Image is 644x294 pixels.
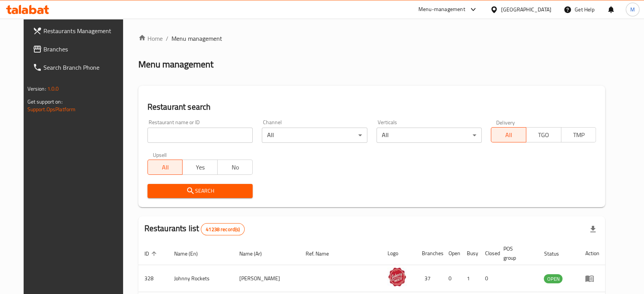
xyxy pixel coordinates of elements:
[166,34,168,43] li: /
[201,226,244,233] span: 41238 record(s)
[43,26,125,35] span: Restaurants Management
[388,267,407,286] img: Johnny Rockets
[494,129,523,141] span: All
[529,129,558,141] span: TGO
[479,242,497,265] th: Closed
[544,275,562,283] span: OPEN
[201,223,245,235] div: Total records count
[416,265,442,292] td: 37
[27,97,62,107] span: Get support on:
[239,249,272,258] span: Name (Ar)
[27,84,46,94] span: Version:
[47,84,59,94] span: 1.0.0
[27,22,131,40] a: Restaurants Management
[418,5,465,14] div: Menu-management
[186,162,215,173] span: Yes
[27,40,131,58] a: Branches
[153,152,167,157] label: Upsell
[151,162,180,173] span: All
[138,265,168,292] td: 328
[43,45,125,54] span: Branches
[168,265,234,292] td: Johnny Rockets
[461,265,479,292] td: 1
[503,244,529,262] span: POS group
[138,34,606,43] nav: breadcrumb
[174,249,208,258] span: Name (En)
[544,274,562,283] div: OPEN
[221,162,250,173] span: No
[501,5,551,14] div: [GEOGRAPHIC_DATA]
[27,58,131,77] a: Search Branch Phone
[147,160,183,175] button: All
[138,58,213,70] h2: Menu management
[182,160,218,175] button: Yes
[491,127,526,142] button: All
[461,242,479,265] th: Busy
[233,265,300,292] td: [PERSON_NAME]
[376,128,482,143] div: All
[217,160,253,175] button: No
[144,249,159,258] span: ID
[144,223,245,235] h2: Restaurants list
[584,220,602,238] div: Export file
[147,101,596,113] h2: Restaurant search
[416,242,442,265] th: Branches
[138,34,163,43] a: Home
[564,129,593,141] span: TMP
[585,274,599,283] div: Menu
[171,34,222,43] span: Menu management
[27,104,76,114] a: Support.OpsPlatform
[43,63,125,72] span: Search Branch Phone
[381,242,416,265] th: Logo
[496,120,515,125] label: Delivery
[147,184,253,198] button: Search
[442,242,461,265] th: Open
[526,127,561,142] button: TGO
[154,186,247,196] span: Search
[442,265,461,292] td: 0
[306,249,339,258] span: Ref. Name
[544,249,569,258] span: Status
[262,128,367,143] div: All
[579,242,605,265] th: Action
[479,265,497,292] td: 0
[630,5,635,14] span: M
[147,128,253,143] input: Search for restaurant name or ID..
[561,127,596,142] button: TMP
